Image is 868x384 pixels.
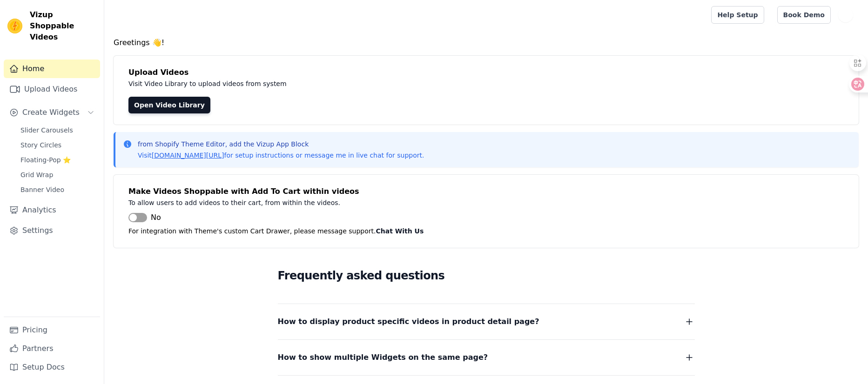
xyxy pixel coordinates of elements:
a: Grid Wrap [15,168,100,181]
a: Analytics [4,201,100,219]
p: from Shopify Theme Editor, add the Vizup App Block [138,139,424,149]
button: Create Widgets [4,103,100,122]
button: How to show multiple Widgets on the same page? [278,351,695,364]
button: No [128,212,161,223]
span: Vizup Shoppable Videos [30,9,96,43]
a: Story Circles [15,139,100,152]
span: Banner Video [20,185,64,194]
span: Story Circles [20,140,61,150]
h4: Greetings 👋! [114,37,859,48]
span: Create Widgets [22,107,80,118]
p: To allow users to add videos to their cart, from within the videos. [128,197,545,208]
button: Chat With Us [376,225,424,237]
a: [DOMAIN_NAME][URL] [152,152,224,159]
a: Open Video Library [128,97,210,113]
button: How to display product specific videos in product detail page? [278,315,695,328]
span: How to display product specific videos in product detail page? [278,315,539,328]
span: How to show multiple Widgets on the same page? [278,351,488,364]
span: Floating-Pop ⭐ [20,155,71,165]
a: Home [4,60,100,78]
p: Visit for setup instructions or message me in live chat for support. [138,151,424,160]
h4: Make Videos Shoppable with Add To Cart within videos [128,186,844,197]
p: Visit Video Library to upload videos from system [128,78,545,89]
a: Settings [4,221,100,240]
a: Setup Docs [4,358,100,377]
a: Pricing [4,321,100,339]
a: Partners [4,339,100,358]
span: Grid Wrap [20,170,53,179]
h2: Frequently asked questions [278,266,695,285]
a: Floating-Pop ⭐ [15,153,100,166]
img: Vizup [7,19,22,33]
a: Slider Carousels [15,124,100,137]
a: Banner Video [15,183,100,196]
a: Upload Videos [4,80,100,99]
span: Slider Carousels [20,126,73,135]
a: Book Demo [777,6,831,24]
h4: Upload Videos [128,67,844,78]
span: No [151,212,161,223]
a: Help Setup [711,6,764,24]
p: For integration with Theme's custom Cart Drawer, please message support. [128,225,844,237]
